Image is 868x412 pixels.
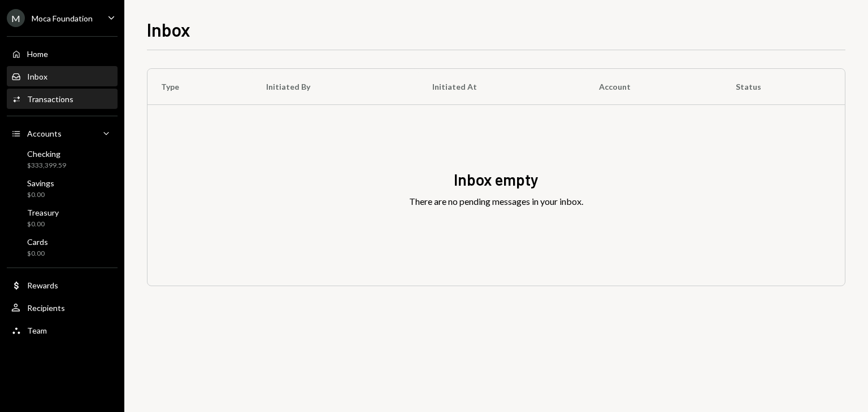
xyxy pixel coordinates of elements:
div: Treasury [27,208,59,217]
div: Transactions [27,94,73,104]
a: Recipients [7,297,118,318]
div: Cards [27,237,48,247]
div: Home [27,49,48,59]
a: Inbox [7,66,118,86]
a: Accounts [7,123,118,143]
div: There are no pending messages in your inbox. [409,195,583,208]
div: Inbox empty [454,169,539,191]
th: Type [147,69,253,105]
th: Initiated At [419,69,586,105]
th: Initiated By [253,69,418,105]
div: $333,399.59 [27,161,66,170]
div: Moca Foundation [32,14,93,23]
div: Savings [27,178,54,188]
div: $0.00 [27,220,59,229]
a: Transactions [7,89,118,109]
a: Checking$333,399.59 [7,146,118,173]
a: Savings$0.00 [7,175,118,202]
div: $0.00 [27,249,48,258]
div: M [7,9,25,27]
a: Home [7,43,118,64]
a: Rewards [7,275,118,295]
a: Cards$0.00 [7,234,118,261]
h1: Inbox [147,18,190,41]
a: Treasury$0.00 [7,204,118,231]
div: $0.00 [27,190,54,200]
th: Account [585,69,722,105]
div: Team [27,326,47,335]
div: Inbox [27,72,47,81]
a: Team [7,320,118,340]
div: Rewards [27,280,58,290]
th: Status [722,69,845,105]
div: Recipients [27,303,65,313]
div: Accounts [27,129,62,138]
div: Checking [27,149,66,159]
